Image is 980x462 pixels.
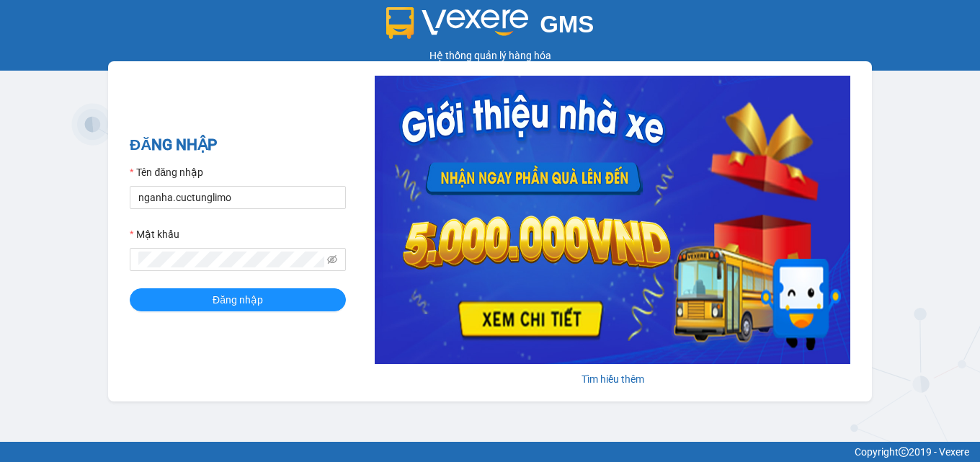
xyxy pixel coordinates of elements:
span: copyright [899,447,909,457]
input: Tên đăng nhập [130,186,346,209]
span: Đăng nhập [213,292,263,308]
label: Mật khẩu [130,226,179,242]
div: Tìm hiểu thêm [375,371,850,387]
h2: ĐĂNG NHẬP [130,133,346,157]
img: banner-0 [375,76,850,364]
div: Hệ thống quản lý hàng hóa [4,48,976,63]
button: Đăng nhập [130,288,346,311]
a: GMS [386,22,594,33]
span: eye-invisible [327,254,337,265]
input: Mật khẩu [138,252,324,267]
label: Tên đăng nhập [130,164,203,180]
div: Copyright 2019 - Vexere [11,444,969,460]
img: logo 2 [386,7,529,39]
span: GMS [540,11,594,37]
